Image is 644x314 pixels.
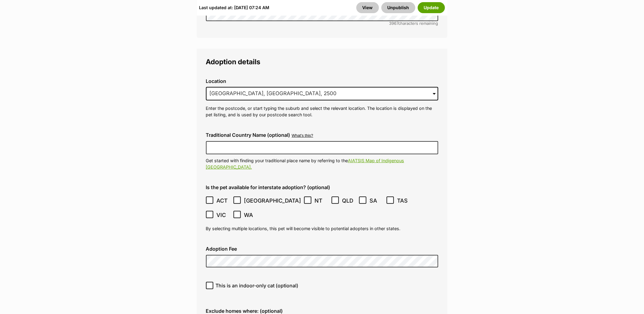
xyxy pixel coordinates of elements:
[206,132,290,138] label: Traditional Country Name (optional)
[206,308,438,314] label: Exclude homes where: (optional)
[199,2,270,13] div: Last updated at: [DATE] 07:24 AM
[244,211,258,219] span: WA
[370,196,384,205] span: SA
[397,196,411,205] span: TAS
[244,196,301,205] span: [GEOGRAPHIC_DATA]
[216,282,299,289] span: This is an indoor-only cat (optional)
[206,185,438,190] label: Is the pet available for interstate adoption? (optional)
[389,21,399,26] span: 3967
[292,133,313,138] button: What's this?
[418,2,445,13] button: Update
[342,196,356,205] span: QLD
[216,196,230,205] span: ACT
[206,246,438,252] label: Adoption Fee
[206,58,438,66] legend: Adoption details
[206,225,438,232] p: By selecting multiple locations, this pet will become visible to potential adopters in other states.
[356,2,379,13] a: View
[381,2,415,13] button: Unpublish
[216,211,230,219] span: VIC
[206,105,438,118] p: Enter the postcode, or start typing the suburb and select the relevant location. The location is ...
[206,157,438,170] p: Get started with finding your traditional place name by referring to the
[315,196,329,205] span: NT
[206,78,438,84] label: Location
[206,87,438,100] input: Enter suburb or postcode
[206,21,438,26] div: characters remaining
